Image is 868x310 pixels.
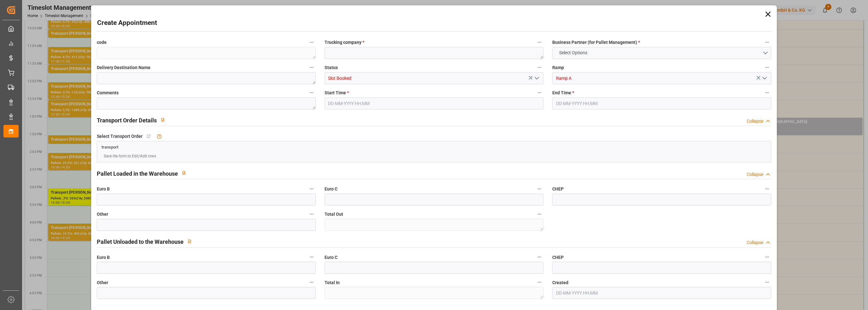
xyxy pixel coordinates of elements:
button: View description [157,114,169,126]
h2: Pallet Unloaded to the Warehouse [97,237,184,246]
button: Other [308,210,316,218]
h2: Transport Order Details [97,116,157,125]
span: Other [97,211,108,218]
button: Delivery Destination Name [308,63,316,72]
span: Delivery Destination Name [97,64,150,71]
button: Euro C [535,185,543,193]
button: Start Time * [535,89,543,97]
div: Collapse [747,171,763,178]
input: Type to search/select [552,72,771,84]
div: Collapse [747,239,763,246]
button: Business Partner (for Pallet Management) * [763,38,771,46]
button: CHEP [763,253,771,261]
span: Euro B [97,254,110,261]
button: Euro B [308,253,316,261]
span: Euro B [97,186,110,192]
button: open menu [532,73,541,83]
span: Ramp [552,64,564,71]
span: Comments [97,90,119,96]
button: End Time * [763,89,771,97]
button: Total In [535,278,543,286]
button: code [308,38,316,46]
button: Created [763,278,771,286]
input: DD-MM-YYYY HH:MM [325,97,543,109]
span: code [97,39,107,46]
span: Euro C [325,254,337,261]
input: DD-MM-YYYY HH:MM [552,287,771,299]
button: Other [308,278,316,286]
span: Trucking company [325,39,364,46]
span: transport [102,145,118,149]
span: Status [325,64,338,71]
button: Total Out [535,210,543,218]
h2: Create Appointment [97,18,157,28]
button: open menu [759,73,769,83]
a: transport [102,144,118,149]
button: View description [178,167,190,179]
button: CHEP [763,185,771,193]
span: End Time [552,90,574,96]
button: Ramp [763,63,771,72]
span: Business Partner (for Pallet Management) [552,39,640,46]
div: Collapse [747,118,763,125]
span: Total Out [325,211,343,218]
span: Select Options [556,50,590,56]
span: Euro C [325,186,337,192]
span: Total In [325,279,340,286]
span: Created [552,279,568,286]
span: CHEP [552,186,564,192]
button: Euro B [308,185,316,193]
button: Trucking company * [535,38,543,46]
input: DD-MM-YYYY HH:MM [552,97,771,109]
button: open menu [552,47,771,59]
button: Comments [308,89,316,97]
span: CHEP [552,254,564,261]
span: Select Transport Order [97,133,143,140]
button: View description [184,235,196,247]
span: Start Time [325,90,349,96]
input: Type to search/select [325,72,543,84]
h2: Pallet Loaded in the Warehouse [97,169,178,178]
span: Other [97,279,108,286]
button: Euro C [535,253,543,261]
span: Save the form to Edit/Add rows [104,153,156,159]
button: Status [535,63,543,72]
